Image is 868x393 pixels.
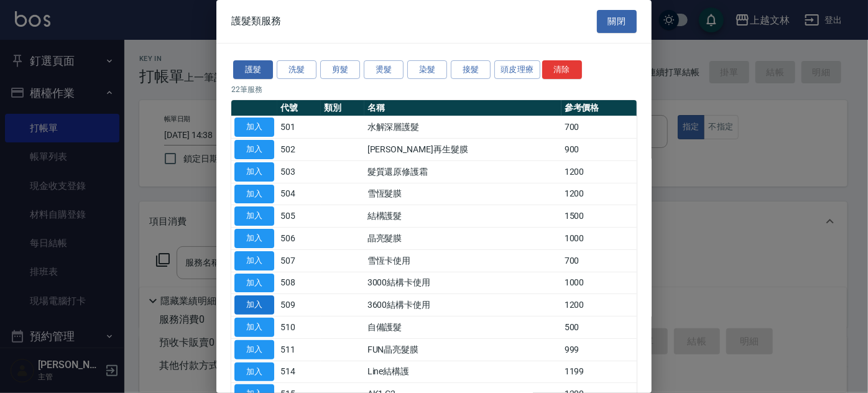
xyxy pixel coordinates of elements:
[451,60,491,80] button: 接髮
[277,160,321,183] td: 503
[234,340,274,359] button: 加入
[561,116,637,139] td: 700
[561,338,637,361] td: 999
[542,60,582,80] button: 清除
[494,60,540,80] button: 頭皮理療
[364,338,561,361] td: FUN晶亮髮膜
[277,361,321,383] td: 514
[277,272,321,294] td: 508
[234,274,274,293] button: 加入
[364,317,561,339] td: 自備護髮
[277,294,321,317] td: 509
[407,60,447,80] button: 染髮
[364,100,561,116] th: 名稱
[234,162,274,182] button: 加入
[364,139,561,161] td: [PERSON_NAME]再生髮膜
[234,251,274,270] button: 加入
[561,139,637,161] td: 900
[234,206,274,226] button: 加入
[277,60,316,80] button: 洗髮
[364,183,561,205] td: 雪恆髮膜
[234,295,274,315] button: 加入
[233,60,273,80] button: 護髮
[364,60,404,80] button: 燙髮
[597,10,637,33] button: 關閉
[364,116,561,139] td: 水解深層護髮
[277,100,321,116] th: 代號
[277,317,321,339] td: 510
[364,160,561,183] td: 髮質還原修護霜
[277,228,321,250] td: 506
[364,249,561,272] td: 雪恆卡使用
[231,15,281,27] span: 護髮類服務
[234,318,274,337] button: 加入
[231,84,637,95] p: 22 筆服務
[561,361,637,383] td: 1199
[277,139,321,161] td: 502
[277,249,321,272] td: 507
[561,249,637,272] td: 700
[561,317,637,339] td: 500
[234,229,274,248] button: 加入
[321,100,364,116] th: 類別
[561,160,637,183] td: 1200
[234,185,274,204] button: 加入
[234,118,274,137] button: 加入
[561,183,637,205] td: 1200
[561,294,637,317] td: 1200
[364,294,561,317] td: 3600結構卡使用
[277,183,321,205] td: 504
[561,272,637,294] td: 1000
[277,338,321,361] td: 511
[364,272,561,294] td: 3000結構卡使用
[320,60,360,80] button: 剪髮
[561,205,637,228] td: 1500
[561,228,637,250] td: 1000
[364,228,561,250] td: 晶亮髮膜
[234,140,274,159] button: 加入
[561,100,637,116] th: 參考價格
[277,205,321,228] td: 505
[277,116,321,139] td: 501
[364,205,561,228] td: 結構護髮
[234,363,274,382] button: 加入
[364,361,561,383] td: Line結構護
